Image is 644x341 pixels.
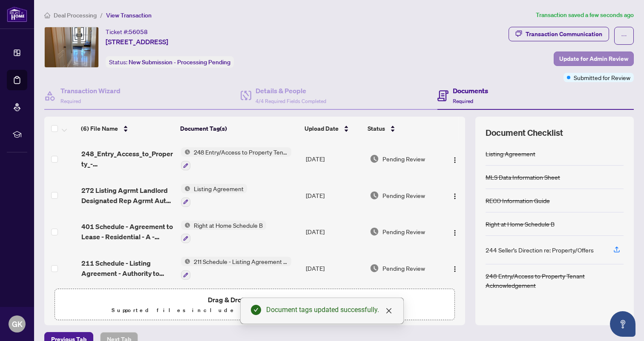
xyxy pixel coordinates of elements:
[181,221,190,230] img: Status Icon
[448,261,462,275] button: Logo
[302,250,366,287] td: [DATE]
[54,11,97,19] span: Deal Processing
[486,245,594,255] div: 244 Seller’s Direction re: Property/Offers
[181,257,291,280] button: Status Icon211 Schedule - Listing Agreement Authority to Offer for Lease
[453,86,488,96] h4: Documents
[208,294,302,305] span: Drag & Drop or
[12,318,23,330] span: GK
[486,196,550,205] div: RECO Information Guide
[305,124,339,133] span: Upload Date
[526,27,602,41] div: Transaction Communication
[385,307,392,314] span: close
[486,127,563,139] span: Document Checklist
[44,12,50,18] span: home
[81,185,174,206] span: 272 Listing Agrmt Landlord Designated Rep Agrmt Auth to Offer for Lease - OREA_[DATE] 16_23_03.pdf
[55,289,454,321] span: Drag & Drop orUpload FormsSupported files include .PDF, .JPG, .JPEG, .PNG under25MB
[453,98,473,104] span: Required
[451,229,458,236] img: Logo
[190,221,266,230] span: Right at Home Schedule B
[7,6,27,22] img: logo
[181,184,247,207] button: Status IconListing Agreement
[256,98,326,104] span: 4/4 Required Fields Completed
[190,257,291,266] span: 211 Schedule - Listing Agreement Authority to Offer for Lease
[364,117,441,140] th: Status
[129,58,230,66] span: New Submission - Processing Pending
[181,147,190,157] img: Status Icon
[382,154,425,163] span: Pending Review
[486,271,624,290] div: 248 Entry/Access to Property Tenant Acknowledgement
[78,117,177,140] th: (6) File Name
[486,149,535,158] div: Listing Agreement
[382,264,425,273] span: Pending Review
[301,117,364,140] th: Upload Date
[181,184,190,193] img: Status Icon
[190,147,291,157] span: 248 Entry/Access to Property Tenant Acknowledgement
[302,177,366,214] td: [DATE]
[60,86,121,96] h4: Transaction Wizard
[106,27,148,37] div: Ticket #:
[554,52,634,66] button: Update for Admin Review
[106,11,152,19] span: View Transaction
[106,37,168,47] span: [STREET_ADDRESS]
[370,227,379,236] img: Document Status
[60,98,81,104] span: Required
[81,149,174,169] span: 248_Entry_Access_to_Property_-_Tenant_Acknowledgement_-_PropTx-OREA__TRREB_CLAR_LSTAR_.pdf
[486,172,560,182] div: MLS Data Information Sheet
[370,191,379,200] img: Document Status
[559,52,628,66] span: Update for Admin Review
[81,221,174,242] span: 401 Schedule - Agreement to Lease - Residential - A - PropTx-OREA_[DATE] 23_27_36.pdf
[382,227,425,236] span: Pending Review
[251,305,261,315] span: check-circle
[448,152,462,166] button: Logo
[451,157,458,163] img: Logo
[384,306,394,315] a: Close
[448,189,462,202] button: Logo
[610,311,635,337] button: Open asap
[621,33,627,39] span: ellipsis
[45,27,98,67] img: IMG-W12445286_1.jpg
[100,10,103,20] li: /
[486,219,555,229] div: Right at Home Schedule B
[451,193,458,200] img: Logo
[253,294,302,305] button: Upload Forms
[266,305,393,315] div: Document tags updated successfully.
[181,147,291,170] button: Status Icon248 Entry/Access to Property Tenant Acknowledgement
[60,305,449,315] p: Supported files include .PDF, .JPG, .JPEG, .PNG under 25 MB
[509,27,609,41] button: Transaction Communication
[106,56,234,68] div: Status:
[368,124,385,133] span: Status
[181,221,266,244] button: Status IconRight at Home Schedule B
[181,257,190,266] img: Status Icon
[448,225,462,238] button: Logo
[302,140,366,177] td: [DATE]
[256,86,326,96] h4: Details & People
[302,214,366,250] td: [DATE]
[536,10,634,20] article: Transaction saved a few seconds ago
[574,73,630,82] span: Submitted for Review
[190,184,247,193] span: Listing Agreement
[81,258,174,278] span: 211 Schedule - Listing Agreement - Authority to Offer for Lease - PropTx-OREA_[DATE] 16_23_10.pdf
[81,124,118,133] span: (6) File Name
[382,191,425,200] span: Pending Review
[177,117,301,140] th: Document Tag(s)
[129,28,148,36] span: 56058
[370,154,379,163] img: Document Status
[370,264,379,273] img: Document Status
[451,266,458,272] img: Logo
